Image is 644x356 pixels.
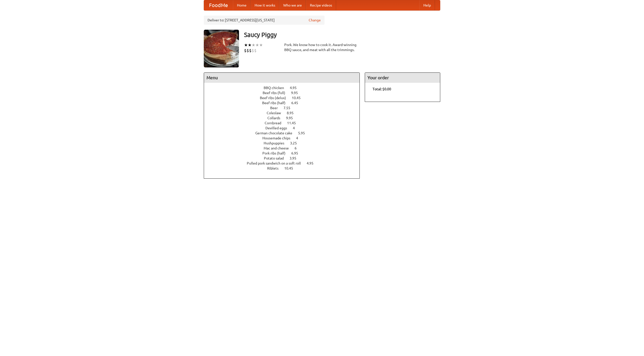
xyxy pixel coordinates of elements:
span: 4.95 [290,86,302,90]
img: angular.jpg [204,30,239,67]
a: Recipe videos [306,0,336,10]
span: Devilled eggs [265,126,292,130]
li: $ [254,48,257,53]
span: 9.95 [286,116,298,120]
span: 3.25 [290,141,302,145]
a: Beef ribs (delux) 10.45 [260,96,310,100]
span: Beef ribs (delux) [260,96,291,100]
span: 10.45 [292,96,306,100]
span: Mac and cheese [264,146,294,150]
a: Mac and cheese 6 [264,146,306,150]
a: Beef ribs (half) 6.45 [262,101,307,105]
a: Change [309,18,321,23]
span: Pork ribs (half) [262,151,291,155]
div: Deliver to: [STREET_ADDRESS][US_STATE] [204,16,325,25]
span: 6.45 [291,101,303,105]
span: Beef ribs (half) [262,101,291,105]
a: Cornbread 11.45 [265,121,305,125]
span: Riblets [267,166,284,170]
a: Hushpuppies 3.25 [264,141,306,145]
span: Beer [270,106,283,110]
span: Pulled pork sandwich on a soft roll [247,161,306,165]
a: Home [233,0,251,10]
span: Cornbread [265,121,286,125]
li: $ [244,48,247,53]
h4: Menu [204,73,359,83]
a: Devilled eggs 4 [265,126,304,130]
span: 3.95 [290,156,301,160]
span: 4 [293,126,300,130]
li: $ [249,48,252,53]
span: 5.95 [298,131,310,135]
a: Beef ribs (full) 9.95 [263,91,307,95]
span: 11.45 [287,121,301,125]
a: FoodMe [204,0,233,10]
b: Total: $0.00 [373,87,391,91]
a: BBQ chicken 4.95 [264,86,306,90]
li: $ [252,48,254,53]
a: German chocolate cake 5.95 [255,131,314,135]
a: Who we are [279,0,306,10]
h3: Saucy Piggy [244,30,440,40]
li: ★ [252,42,255,48]
span: 6 [295,146,302,150]
span: Hushpuppies [264,141,289,145]
div: Pork. We know how to cook it. Award-winning BBQ sauce, and meat with all the trimmings. [284,42,360,52]
span: 4 [296,136,303,140]
span: Coleslaw [267,111,286,115]
a: Riblets 10.45 [267,166,302,170]
a: Beer 7.55 [270,106,300,110]
span: 6.95 [291,151,303,155]
li: $ [247,48,249,53]
span: Housemade chips [262,136,295,140]
a: Potato salad 3.95 [264,156,306,160]
h4: Your order [365,73,440,83]
span: 10.45 [284,166,298,170]
a: Housemade chips 4 [262,136,307,140]
span: 4.95 [307,161,318,165]
span: Potato salad [264,156,289,160]
a: Help [419,0,435,10]
a: Coleslaw 8.95 [267,111,303,115]
span: BBQ chicken [264,86,289,90]
span: 8.95 [287,111,299,115]
a: Pork ribs (half) 6.95 [262,151,307,155]
span: Beef ribs (full) [263,91,290,95]
li: ★ [244,42,248,48]
span: German chocolate cake [255,131,297,135]
li: ★ [248,42,252,48]
li: ★ [259,42,263,48]
span: Collards [267,116,285,120]
span: 9.95 [291,91,303,95]
a: Collards 9.95 [267,116,302,120]
li: ★ [255,42,259,48]
a: How it works [251,0,279,10]
a: Pulled pork sandwich on a soft roll 4.95 [247,161,323,165]
span: 7.55 [284,106,295,110]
